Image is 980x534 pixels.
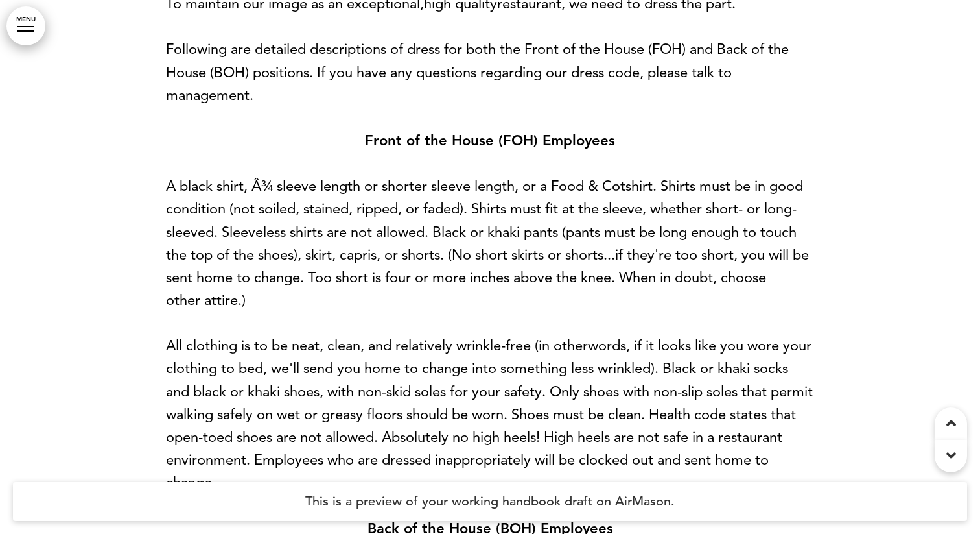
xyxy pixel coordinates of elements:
h4: This is a preview of your working handbook draft on AirMason. [13,482,967,521]
g: tshirt [620,177,653,195]
span: word [588,337,620,354]
a: MENU [6,6,45,45]
p: Following are detailed descriptions of dress for both the Front of the House (FOH) and Back of th... [166,38,814,106]
p: All clothing is to be neat, clean, and relatively wrinkle-free (in other s, if it looks like you ... [166,334,814,494]
p: A black shirt, Â¾ sleeve length or shorter sleeve length, or a Food & Co . Shirts must be in good... [166,175,814,311]
strong: Front of the House (FOH) Employees [365,132,615,149]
